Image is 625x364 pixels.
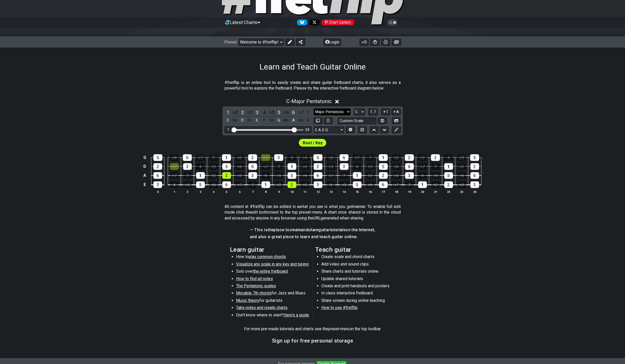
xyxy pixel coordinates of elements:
[392,39,401,46] button: Create image
[470,181,479,188] div: 3
[353,181,362,188] div: 5
[170,154,179,161] div: ♭6
[268,117,275,124] div: toggle pitch class
[303,139,323,147] span: First enable full edit mode to edit
[274,154,283,161] div: 3
[314,117,322,124] button: Copy
[222,181,231,188] div: 6
[327,172,335,179] div: ♭7
[274,163,283,170] div: 7
[272,189,285,194] th: 9
[236,269,309,276] li: Solo over
[261,163,270,170] div: ♭7
[314,172,322,179] div: 6
[268,109,275,116] div: toggle scale degree
[232,117,238,124] div: toggle pitch class
[248,172,257,179] div: 3
[392,172,401,179] div: ♭3
[236,290,309,297] li: for Jazz and Blues
[170,181,179,188] div: 4
[442,189,455,194] th: 22
[285,189,298,194] th: 10
[321,269,394,276] li: Share charts and tutorials online
[368,108,378,115] button: 1..7
[321,283,394,290] li: Create and print handouts and posters
[183,181,192,188] div: ♭5
[274,181,283,188] div: ♭2
[261,109,268,116] div: toggle scale degree
[248,181,257,188] div: 7
[236,312,309,319] li: Don't know where to start?
[305,117,311,124] div: toggle pitch class
[337,189,351,194] th: 14
[418,154,427,161] div: ♭3
[364,189,377,194] th: 16
[276,109,282,116] div: toggle scale degree
[236,283,276,288] span: The Pentatonic scales
[283,117,290,124] div: toggle pitch class
[236,298,259,303] span: Music theory
[295,19,307,25] a: Follow #fretflip at Bluesky
[405,154,414,161] div: 2
[321,305,358,310] span: How to use #fretflip
[259,189,272,194] th: 8
[233,189,246,194] th: 6
[321,254,394,261] li: Create scale and chord charts
[314,181,322,188] div: 3
[300,154,309,161] div: ♭5
[259,62,366,72] h1: Learn and Teach Guitar Online
[418,172,427,179] div: 4
[366,181,375,188] div: ♭6
[351,189,364,194] th: 15
[298,189,311,194] th: 11
[301,172,309,179] div: ♭6
[313,154,322,161] div: 5
[305,128,309,132] div: 24
[314,126,344,133] select: Tuning
[470,154,479,161] div: 5
[392,154,401,161] div: ♭2
[366,172,375,179] div: ♭2
[370,109,376,114] span: 1..7
[321,298,394,305] li: Share screen during online teaching
[227,128,229,132] div: 1
[457,154,466,161] div: ♭5
[389,20,395,25] span: Toggle light / dark theme
[151,189,164,194] th: 0
[196,154,205,161] div: ♭7
[390,189,403,194] th: 18
[288,181,296,188] div: 2
[444,154,453,161] div: 4
[225,109,231,116] div: toggle scale degree
[405,163,414,170] div: 6
[305,109,311,116] div: toggle scale degree
[261,154,270,161] div: ♭3
[236,298,309,305] li: for guitarists
[370,39,379,46] button: Toggle Dexterity for all fretkits
[431,163,440,170] div: 7
[353,172,362,179] div: 1
[235,172,244,179] div: ♭3
[470,163,479,170] div: 2
[142,162,148,171] td: D
[236,262,309,267] span: Visualize any scale in any key and tuning
[287,154,296,161] div: 4
[153,181,162,188] div: 3
[299,204,353,209] em: what you see is what you get
[283,109,290,116] div: toggle scale degree
[209,154,218,161] div: 7
[444,163,453,170] div: 1
[321,276,394,283] li: Update shared tutorials
[290,117,297,124] div: toggle pitch class
[288,172,296,179] div: 5
[298,117,304,124] div: toggle pitch class
[366,154,375,161] div: 7
[457,163,466,170] div: ♭2
[392,163,401,170] div: ♭6
[403,189,416,194] th: 19
[246,189,259,194] th: 7
[326,154,335,161] div: ♭6
[359,39,369,46] button: 0
[431,172,440,179] div: ♭5
[236,276,273,281] span: How to find all notes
